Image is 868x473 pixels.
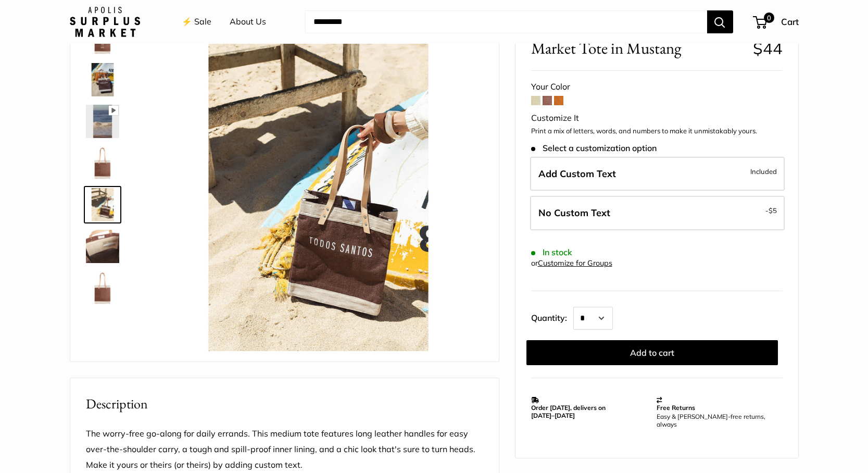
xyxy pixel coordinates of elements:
a: Market Tote in Mustang [84,144,121,182]
img: Market Tote in Mustang [86,146,119,180]
span: Select a customization option [531,143,657,153]
a: Customize for Groups [538,258,612,268]
div: Customize It [531,110,783,126]
img: Market Tote in Mustang [86,63,119,96]
p: Easy & [PERSON_NAME]-free returns, always [657,413,777,428]
h2: Description [86,394,483,414]
span: Add Custom Text [538,168,616,180]
span: Market Tote in Mustang [531,39,745,58]
a: Market Tote in Mustang [84,61,121,98]
strong: Order [DATE], delivers on [DATE]–[DATE] [531,404,606,419]
label: Quantity: [531,304,573,330]
button: Search [707,10,733,33]
span: Included [750,165,777,178]
p: Print a mix of letters, words, and numbers to make it unmistakably yours. [531,126,783,136]
strong: Free Returns [657,404,695,412]
img: Market Tote in Mustang [86,188,119,221]
a: Market Tote in Mustang [84,228,121,265]
span: 0 [763,13,774,23]
span: Cart [781,16,799,27]
a: Market Tote in Mustang [84,103,121,140]
a: ⚡️ Sale [182,14,211,30]
img: Market Tote in Mustang [86,230,119,263]
img: Market Tote in Mustang [154,21,483,351]
img: Market Tote in Mustang [86,271,119,305]
span: In stock [531,247,572,257]
button: Add to cart [526,340,778,365]
a: Market Tote in Mustang [84,186,121,223]
a: 0 Cart [754,14,799,30]
div: or [531,256,612,270]
span: - [765,204,777,217]
a: About Us [230,14,266,30]
img: Market Tote in Mustang [86,105,119,138]
input: Search... [305,10,707,33]
label: Add Custom Text [530,157,785,191]
a: Market Tote in Mustang [84,269,121,307]
div: Your Color [531,79,783,95]
img: Apolis: Surplus Market [70,7,140,37]
span: No Custom Text [538,207,610,219]
span: $44 [753,38,783,58]
label: Leave Blank [530,196,785,230]
span: $5 [769,206,777,215]
p: The worry-free go-along for daily errands. This medium tote features long leather handles for eas... [86,426,483,473]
